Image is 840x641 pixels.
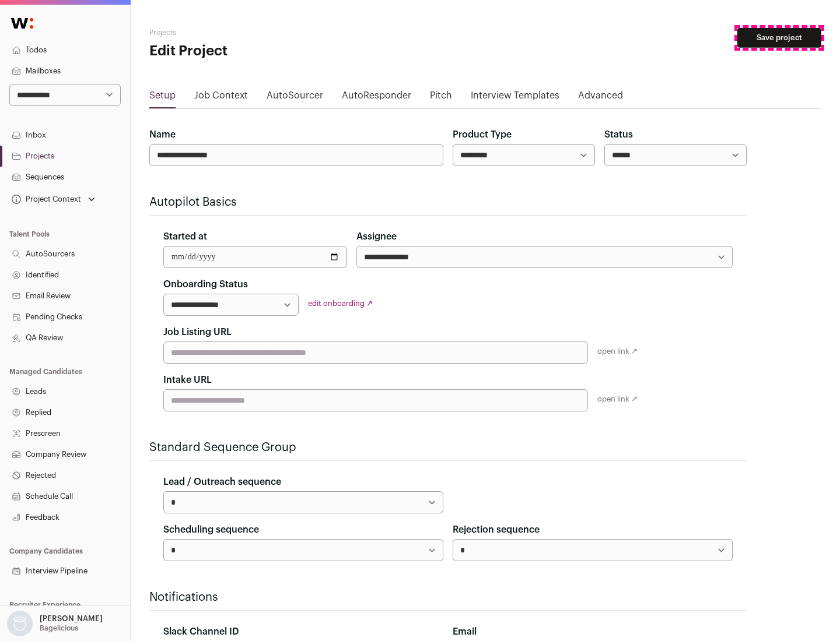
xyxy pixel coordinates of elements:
[356,230,397,244] label: Assignee
[5,12,40,35] img: Wellfound
[9,191,97,207] button: Open dropdown
[149,128,176,142] label: Name
[163,230,207,244] label: Started at
[453,523,540,537] label: Rejection sequence
[163,475,281,489] label: Lead / Outreach sequence
[453,625,733,639] div: Email
[40,624,78,633] p: Bagelicious
[194,89,248,107] a: Job Context
[471,89,559,107] a: Interview Templates
[308,300,373,307] a: edit onboarding ↗
[149,28,373,37] h2: Projects
[604,128,633,142] label: Status
[163,523,259,537] label: Scheduling sequence
[149,42,373,61] h1: Edit Project
[453,128,512,142] label: Product Type
[149,439,747,456] h2: Standard Sequence Group
[7,611,33,636] img: nopic.png
[40,614,103,624] p: [PERSON_NAME]
[163,625,239,639] label: Slack Channel ID
[578,89,623,107] a: Advanced
[163,373,212,387] label: Intake URL
[9,195,81,204] div: Project Context
[430,89,452,107] a: Pitch
[149,194,747,210] h2: Autopilot Basics
[737,28,821,48] button: Save project
[5,611,105,636] button: Open dropdown
[149,589,747,605] h2: Notifications
[163,277,248,291] label: Onboarding Status
[163,325,232,339] label: Job Listing URL
[342,89,411,107] a: AutoResponder
[267,89,323,107] a: AutoSourcer
[149,89,176,107] a: Setup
